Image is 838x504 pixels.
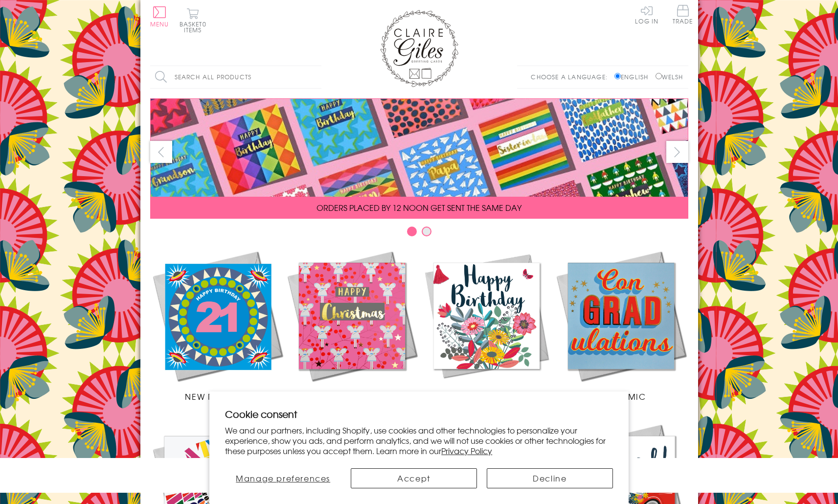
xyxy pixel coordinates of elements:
a: New Releases [150,249,285,402]
input: Welsh [656,73,662,79]
button: Carousel Page 2 [422,227,431,236]
h2: Cookie consent [225,407,613,421]
a: Birthdays [419,249,554,402]
span: ORDERS PLACED BY 12 NOON GET SENT THE SAME DAY [317,202,521,213]
label: English [614,72,653,81]
button: prev [150,141,172,163]
span: New Releases [185,390,249,402]
input: English [614,73,621,79]
span: Birthdays [463,390,510,402]
div: Carousel Pagination [150,226,688,241]
span: Academic [596,390,646,402]
button: Decline [487,468,613,488]
button: Menu [150,6,169,27]
button: Carousel Page 1 (Current Slide) [407,227,417,236]
p: We and our partners, including Shopify, use cookies and other technologies to personalize your ex... [225,425,613,456]
a: Academic [554,249,688,402]
a: Privacy Policy [441,445,492,457]
a: Trade [673,5,693,26]
img: Claire Giles Greetings Cards [380,10,458,87]
button: Basket0 items [180,8,206,33]
span: 0 items [184,20,206,34]
label: Welsh [656,72,683,81]
a: Christmas [285,249,419,402]
input: Search all products [150,66,321,88]
span: Trade [673,5,693,24]
span: Menu [150,20,169,28]
span: Manage preferences [236,472,330,484]
p: Choose a language: [531,72,612,81]
button: Manage preferences [225,468,341,488]
button: next [666,141,688,163]
a: Log In [635,5,658,24]
input: Search [312,66,321,88]
button: Accept [351,468,477,488]
span: Christmas [327,390,377,402]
